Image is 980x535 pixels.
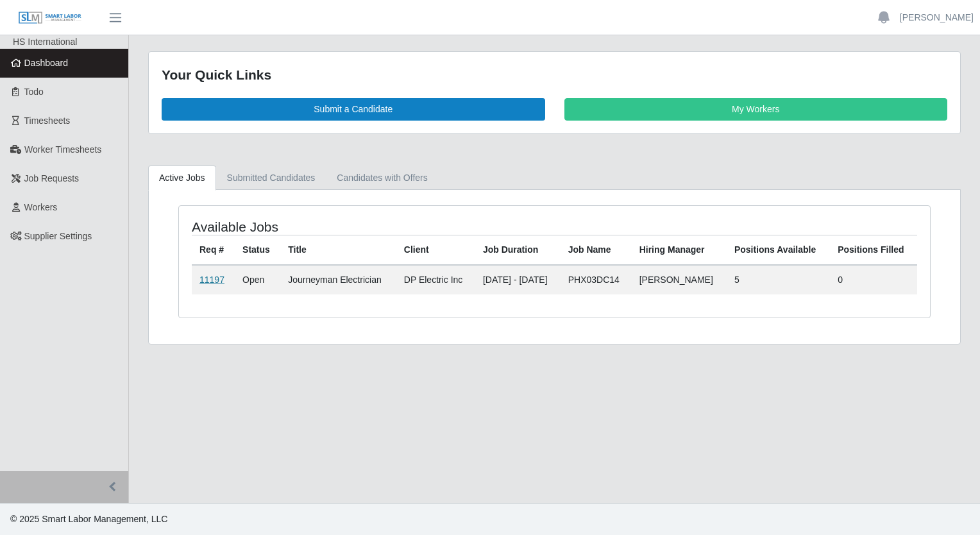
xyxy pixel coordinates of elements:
a: My Workers [564,98,948,121]
img: SLM Logo [18,11,82,25]
a: Submitted Candidates [216,166,326,191]
td: [DATE] - [DATE] [475,265,561,294]
span: Timesheets [24,115,71,126]
td: Journeyman Electrician [280,265,396,294]
span: HS International [13,37,77,47]
span: Dashboard [24,58,69,68]
span: Supplier Settings [24,231,92,241]
th: Positions Filled [830,235,917,265]
span: Workers [24,202,58,212]
td: DP Electric Inc [396,265,475,294]
td: Open [235,265,280,294]
a: Active Jobs [148,166,216,191]
span: Worker Timesheets [24,144,101,155]
a: Candidates with Offers [326,166,438,191]
th: Job Duration [475,235,561,265]
th: Status [235,235,280,265]
td: PHX03DC14 [561,265,632,294]
th: Req # [192,235,235,265]
th: Title [280,235,396,265]
td: 5 [727,265,830,294]
th: Positions Available [727,235,830,265]
span: Todo [24,87,44,97]
a: Submit a Candidate [162,98,545,121]
div: Your Quick Links [162,65,947,85]
td: [PERSON_NAME] [632,265,727,294]
h4: Available Jobs [192,219,483,235]
a: [PERSON_NAME] [900,11,974,24]
th: Client [396,235,475,265]
th: Job Name [561,235,632,265]
a: 11197 [199,275,224,285]
span: © 2025 Smart Labor Management, LLC [10,514,167,524]
td: 0 [830,265,917,294]
th: Hiring Manager [632,235,727,265]
span: Job Requests [24,173,80,183]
